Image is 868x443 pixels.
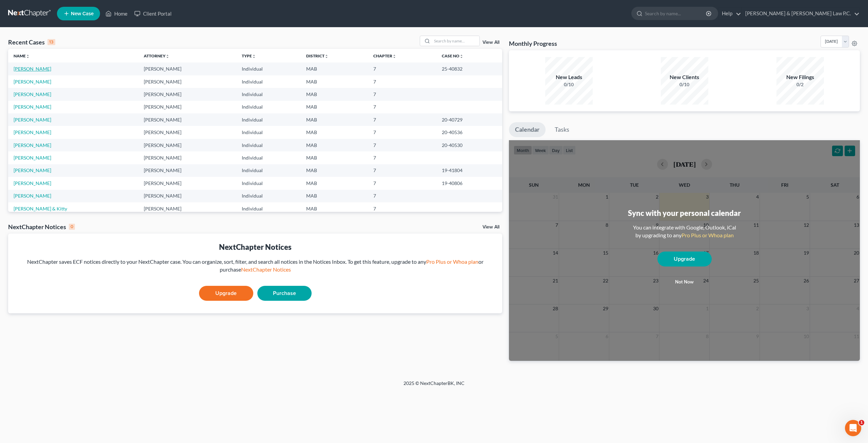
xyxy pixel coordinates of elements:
a: [PERSON_NAME] [14,193,51,199]
div: New Filings [776,73,824,81]
td: [PERSON_NAME] [138,75,236,88]
a: [PERSON_NAME] [14,142,51,148]
td: MAB [301,126,368,139]
div: NextChapter Notices [14,242,497,252]
td: MAB [301,75,368,88]
td: 19-40806 [436,177,502,189]
input: Search by name... [432,36,479,46]
div: Recent Cases [8,38,55,46]
div: 0/10 [545,81,593,88]
td: 20-40729 [436,113,502,126]
td: [PERSON_NAME] [138,190,236,202]
a: [PERSON_NAME] [14,167,51,173]
td: 20-40530 [436,139,502,151]
td: [PERSON_NAME] [138,62,236,75]
td: 19-41804 [436,164,502,177]
td: Individual [236,139,301,151]
td: Individual [236,177,301,189]
td: Individual [236,101,301,113]
td: MAB [301,139,368,151]
td: MAB [301,62,368,75]
div: 0/2 [776,81,824,88]
td: MAB [301,113,368,126]
a: Client Portal [131,7,175,20]
td: [PERSON_NAME] [138,101,236,113]
i: unfold_more [165,54,170,58]
a: [PERSON_NAME] [14,117,51,123]
a: View All [482,225,499,229]
div: NextChapter saves ECF notices directly to your NextChapter case. You can organize, sort, filter, ... [14,258,497,274]
td: 7 [368,113,436,126]
td: Individual [236,62,301,75]
a: [PERSON_NAME] [14,180,51,186]
a: Chapterunfold_more [373,53,396,58]
td: 7 [368,202,436,215]
td: 7 [368,62,436,75]
div: NextChapter Notices [8,223,75,231]
td: MAB [301,88,368,100]
td: Individual [236,75,301,88]
a: Help [718,7,741,20]
td: [PERSON_NAME] [138,139,236,151]
td: Individual [236,113,301,126]
a: [PERSON_NAME] [14,155,51,161]
a: View All [482,40,499,45]
td: 7 [368,151,436,164]
div: New Clients [661,73,708,81]
td: Individual [236,202,301,215]
a: [PERSON_NAME] & Kitty [14,206,67,211]
iframe: Intercom live chat [845,420,861,436]
td: 7 [368,190,436,202]
i: unfold_more [252,54,256,58]
td: Individual [236,151,301,164]
td: [PERSON_NAME] [138,177,236,189]
td: Individual [236,164,301,177]
td: MAB [301,164,368,177]
i: unfold_more [392,54,396,58]
td: 7 [368,101,436,113]
div: Sync with your personal calendar [628,208,741,218]
td: 25-40832 [436,62,502,75]
a: [PERSON_NAME] [14,104,51,110]
td: [PERSON_NAME] [138,126,236,139]
a: Purchase [257,286,312,301]
input: Search by name... [645,7,707,20]
td: [PERSON_NAME] [138,151,236,164]
div: 0/10 [661,81,708,88]
td: 7 [368,75,436,88]
a: Tasks [549,122,575,137]
td: 20-40536 [436,126,502,139]
a: Typeunfold_more [242,53,256,58]
a: [PERSON_NAME] & [PERSON_NAME] Law P.C. [742,7,860,20]
i: unfold_more [324,54,329,58]
i: unfold_more [459,54,463,58]
span: 1 [859,420,864,425]
div: 2025 © NextChapterBK, INC [241,380,627,392]
i: unfold_more [26,54,30,58]
a: [PERSON_NAME] [14,129,51,135]
h3: Monthly Progress [509,39,557,48]
div: 13 [47,39,55,45]
td: Individual [236,126,301,139]
td: MAB [301,151,368,164]
a: Calendar [509,122,546,137]
a: Nameunfold_more [14,53,30,58]
td: MAB [301,101,368,113]
td: [PERSON_NAME] [138,113,236,126]
a: Case Nounfold_more [442,53,463,58]
td: Individual [236,190,301,202]
a: Home [102,7,131,20]
td: 7 [368,139,436,151]
td: [PERSON_NAME] [138,88,236,100]
td: [PERSON_NAME] [138,164,236,177]
td: MAB [301,177,368,189]
td: 7 [368,164,436,177]
div: 0 [69,224,75,230]
a: NextChapter Notices [241,266,291,273]
a: [PERSON_NAME] [14,91,51,97]
span: New Case [71,11,94,16]
a: Districtunfold_more [306,53,329,58]
a: Upgrade [657,252,712,266]
a: [PERSON_NAME] [14,79,51,85]
a: Upgrade [199,286,253,301]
